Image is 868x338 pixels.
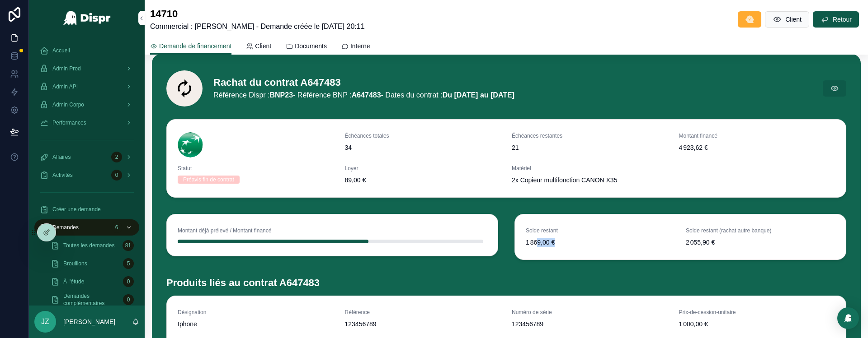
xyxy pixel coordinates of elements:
span: Solde restant (rachat autre banque) [686,227,835,234]
span: Brouillons [63,260,87,267]
a: Activités0 [34,167,139,183]
a: Demande de financement [150,38,231,55]
p: [PERSON_NAME] [63,317,115,326]
span: Toutes les demandes [63,242,114,249]
span: 1 869,00 € [526,238,675,247]
div: 5 [123,258,134,269]
span: Client [255,42,271,51]
div: 0 [111,170,122,181]
div: 0 [123,294,134,305]
span: Interne [350,42,370,51]
a: Accueil [34,42,139,59]
a: Admin Corpo [34,97,139,113]
img: App logo [63,11,111,25]
a: Demandes complémentaires0 [45,292,139,308]
a: À l'étude0 [45,273,139,290]
strong: A647483 [352,91,381,99]
span: Montant déjà prélevé / Montant financé [178,227,487,234]
span: Client [785,15,802,24]
a: Admin API [34,79,139,95]
div: 2 [111,152,122,162]
a: Admin Prod [34,60,139,77]
div: scrollable content [29,36,145,306]
span: À l'étude [63,278,84,285]
a: Demandes6 [34,219,139,236]
div: Open Intercom Messenger [837,307,859,329]
h1: 14710 [150,7,365,21]
span: Admin API [52,83,78,90]
span: Prix-de-cession-unitaire [679,309,835,316]
span: 123456789 [512,319,668,329]
h1: Rachat du contrat A647483 [213,76,514,90]
span: Loyer [345,165,501,172]
span: Commercial : [PERSON_NAME] - Demande créée le [DATE] 20:11 [150,21,365,32]
span: 34 [345,143,501,152]
a: Performances [34,115,139,131]
span: Iphone [178,319,334,329]
div: 81 [123,240,134,251]
span: Matériel [512,165,835,172]
div: 6 [111,222,122,233]
span: Statut [178,165,334,172]
span: Performances [52,119,86,126]
strong: BNP23 [270,91,293,99]
span: Référence Dispr : - Référence BNP : - Dates du contrat : [213,90,514,101]
button: Retour [813,11,859,28]
span: Accueil [52,47,70,54]
span: Demandes complémentaires [63,292,119,307]
a: Créer une demande [34,201,139,218]
span: Affaires [52,153,71,161]
a: Interne [341,38,370,56]
span: Échéances totales [345,132,501,139]
span: Montant financé [679,132,835,139]
span: Référence [345,309,501,316]
span: Admin Prod [52,65,81,72]
a: Toutes les demandes81 [45,237,139,254]
span: 1 000,00 € [679,319,835,329]
span: 89,00 € [345,176,501,185]
a: Client [246,38,271,56]
h1: Produits liés au contrat A647483 [166,276,320,290]
span: 4 923,62 € [679,143,835,152]
strong: Du [DATE] au [DATE] [443,91,514,99]
div: Préavis fin de contrat [183,176,234,184]
span: Documents [295,42,327,51]
a: Documents [286,38,327,56]
span: JZ [41,316,49,327]
span: Échéances restantes [512,132,668,139]
span: Demandes [52,224,79,231]
a: Brouillons5 [45,255,139,272]
span: 2 055,90 € [686,238,835,247]
a: Affaires2 [34,149,139,165]
span: Créer une demande [52,206,101,213]
span: Retour [833,15,852,24]
span: Activités [52,171,73,179]
span: Désignation [178,309,334,316]
button: Client [765,11,809,28]
div: 0 [123,276,134,287]
span: Numéro de série [512,309,668,316]
span: Admin Corpo [52,101,84,108]
span: 2x Copieur multifonction CANON X35 [512,176,835,185]
span: Demande de financement [159,42,231,51]
span: 123456789 [345,319,501,329]
span: Solde restant [526,227,675,234]
span: 21 [512,143,668,152]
